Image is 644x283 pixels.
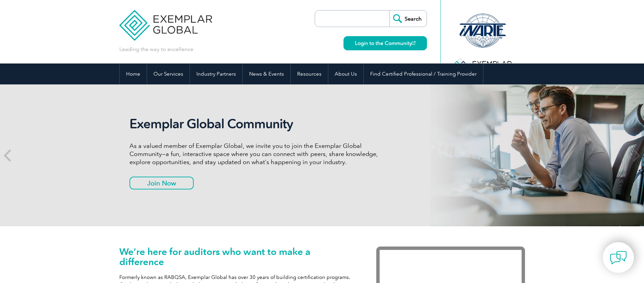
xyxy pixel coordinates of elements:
[243,63,290,84] a: News & Events
[119,46,193,53] p: Leading the way to excellence
[129,116,383,132] h2: Exemplar Global Community
[190,63,242,84] a: Industry Partners
[343,36,427,50] a: Login to the Community
[328,63,363,84] a: About Us
[119,247,356,267] h1: We’re here for auditors who want to make a difference
[389,10,427,27] input: Search
[120,63,147,84] a: Home
[364,63,483,84] a: Find Certified Professional / Training Provider
[147,63,190,84] a: Our Services
[129,177,194,189] a: Join Now
[610,249,627,266] img: contact-chat.png
[129,142,383,166] p: As a valued member of Exemplar Global, we invite you to join the Exemplar Global Community—a fun,...
[291,63,328,84] a: Resources
[412,41,415,45] img: open_square.png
